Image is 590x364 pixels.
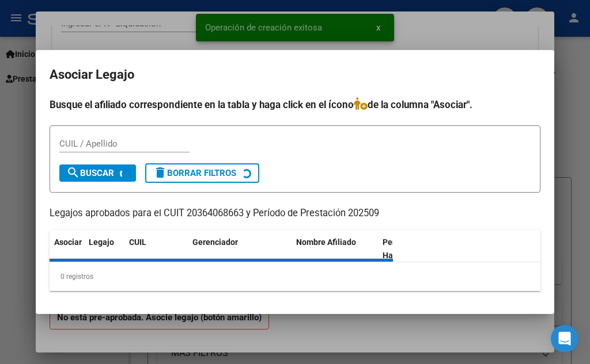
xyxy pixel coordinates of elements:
datatable-header-cell: Gerenciador [188,230,292,268]
h4: Busque el afiliado correspondiente en la tabla y haga click en el ícono de la columna "Asociar". [50,97,540,112]
h2: Asociar Legajo [50,64,540,86]
span: CUIL [129,237,146,247]
span: Periodo Habilitado [383,237,421,260]
div: 0 registros [50,262,540,291]
span: Asociar [54,237,82,247]
mat-icon: delete [153,166,167,179]
button: Borrar Filtros [145,163,259,183]
datatable-header-cell: CUIL [124,230,188,268]
datatable-header-cell: Asociar [50,230,84,268]
div: Open Intercom Messenger [551,325,578,352]
mat-icon: search [66,166,80,179]
span: Borrar Filtros [153,168,236,178]
span: Legajo [89,237,114,247]
datatable-header-cell: Legajo [84,230,124,268]
datatable-header-cell: Periodo Habilitado [378,230,456,268]
p: Legajos aprobados para el CUIT 20364068663 y Período de Prestación 202509 [50,206,540,221]
span: Buscar [66,168,114,178]
span: Gerenciador [192,237,238,247]
span: Nombre Afiliado [296,237,356,247]
datatable-header-cell: Nombre Afiliado [292,230,378,268]
button: Buscar [59,164,136,182]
